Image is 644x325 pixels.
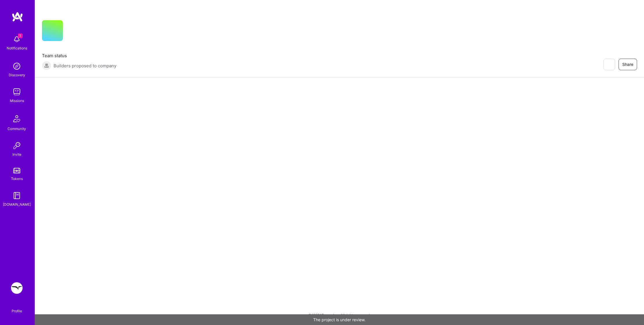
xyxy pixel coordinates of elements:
[11,176,23,182] div: Tokens
[622,62,633,67] span: Share
[9,72,25,78] div: Discovery
[619,59,637,70] button: Share
[35,314,644,325] div: The project is under review.
[10,112,24,126] img: Community
[13,168,20,173] img: tokens
[11,60,23,72] img: discovery
[607,62,611,67] i: icon EyeClosed
[12,308,22,313] div: Profile
[8,126,26,132] div: Community
[11,190,23,201] img: guide book
[42,53,116,59] span: Team status
[3,201,31,207] div: [DOMAIN_NAME]
[70,29,74,34] i: icon CompanyGray
[42,61,51,70] img: Builders proposed to company
[54,63,116,69] span: Builders proposed to company
[10,98,24,104] div: Missions
[12,151,21,157] div: Invite
[18,34,23,38] span: 1
[11,282,23,294] img: Freed: Marketing Designer
[7,45,27,51] div: Notifications
[10,302,24,313] a: Profile
[11,86,23,98] img: teamwork
[11,140,23,151] img: Invite
[10,282,24,294] a: Freed: Marketing Designer
[12,12,23,22] img: logo
[11,34,23,45] img: bell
